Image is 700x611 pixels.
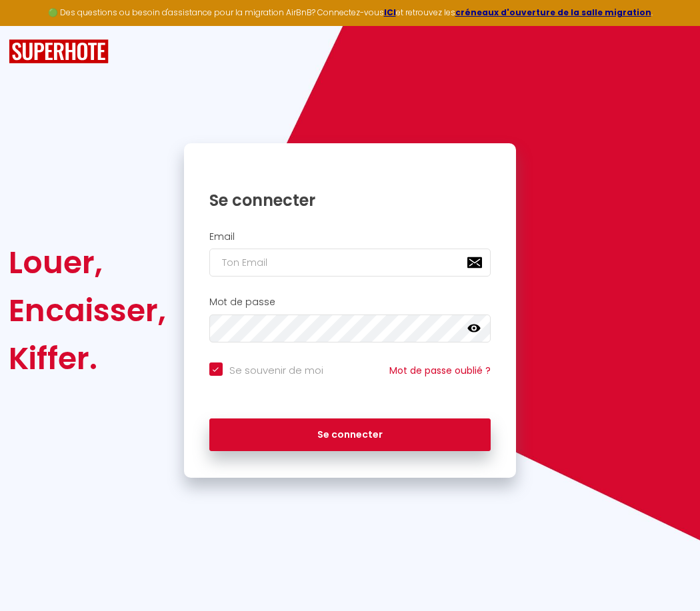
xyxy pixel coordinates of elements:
a: ICI [384,7,396,18]
h1: Se connecter [209,190,491,211]
img: SuperHote logo [9,39,109,64]
div: Encaisser, [9,287,166,334]
button: Se connecter [209,418,491,452]
h2: Email [209,231,491,243]
input: Ton Email [209,249,491,277]
div: Louer, [9,239,166,287]
h2: Mot de passe [209,297,491,308]
a: Mot de passe oublié ? [389,364,491,377]
div: Kiffer. [9,334,166,382]
a: créneaux d'ouverture de la salle migration [455,7,651,18]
